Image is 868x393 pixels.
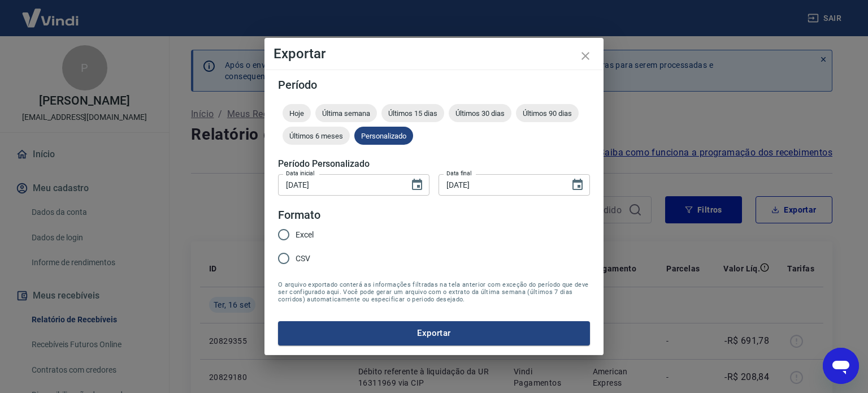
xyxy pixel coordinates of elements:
label: Data final [446,169,472,178]
span: Última semana [315,109,377,118]
span: Últimos 90 dias [516,109,579,118]
h5: Período Personalizado [278,158,590,170]
button: Exportar [278,321,590,345]
div: Últimos 6 meses [283,127,350,145]
span: Hoje [283,109,311,118]
div: Últimos 15 dias [381,104,444,122]
iframe: Botão para abrir a janela de mensagens [823,348,859,384]
div: Últimos 90 dias [516,104,579,122]
span: Excel [296,229,314,241]
span: Últimos 30 dias [449,109,511,118]
span: CSV [296,253,310,265]
span: Últimos 15 dias [381,109,444,118]
button: Choose date, selected date is 16 de set de 2025 [566,174,589,196]
span: Personalizado [354,132,413,140]
div: Última semana [315,104,377,122]
label: Data inicial [286,169,315,178]
div: Últimos 30 dias [449,104,511,122]
legend: Formato [278,207,320,223]
input: DD/MM/YYYY [439,174,562,195]
button: close [572,42,599,70]
div: Personalizado [354,127,413,145]
input: DD/MM/YYYY [278,174,401,195]
h5: Período [278,79,590,90]
div: Hoje [283,104,311,122]
button: Choose date, selected date is 11 de set de 2025 [406,174,428,196]
span: Últimos 6 meses [283,132,350,140]
span: O arquivo exportado conterá as informações filtradas na tela anterior com exceção do período que ... [278,281,590,303]
h4: Exportar [274,47,594,61]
